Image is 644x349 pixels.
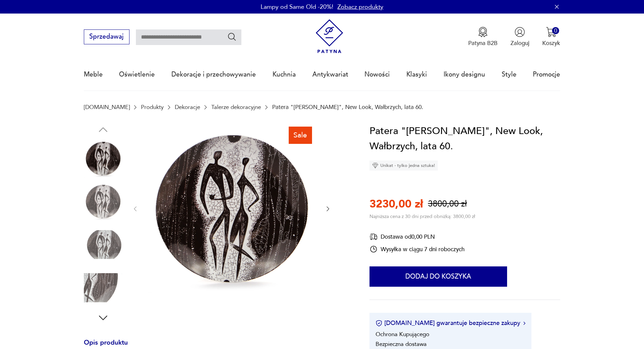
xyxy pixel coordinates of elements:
a: Dekoracje [175,104,200,110]
a: Ikona medaluPatyna B2B [468,27,498,47]
img: Zdjęcie produktu Patera "Adam i Ewa", New Look, Wałbrzych, lata 60. [84,139,122,178]
a: Zobacz produkty [337,3,383,11]
img: Patyna - sklep z meblami i dekoracjami vintage [312,19,347,53]
div: Dostawa od 0,00 PLN [369,233,464,241]
a: Nowości [364,59,390,90]
a: Ikony designu [444,59,485,90]
img: Ikona dostawy [369,233,378,241]
img: Ikona certyfikatu [376,320,382,327]
a: Kuchnia [272,59,296,90]
a: Oświetlenie [119,59,155,90]
img: Zdjęcie produktu Patera "Adam i Ewa", New Look, Wałbrzych, lata 60. [147,124,316,293]
img: Ikona diamentu [372,162,378,169]
li: Bezpieczna dostawa [376,340,427,348]
a: Sprzedawaj [84,35,129,40]
img: Zdjęcie produktu Patera "Adam i Ewa", New Look, Wałbrzych, lata 60. [84,225,122,264]
a: Antykwariat [312,59,348,90]
button: 0Koszyk [542,27,560,47]
p: Patyna B2B [468,39,498,47]
p: Koszyk [542,39,560,47]
p: 3230,00 zł [369,197,423,212]
div: 0 [552,27,559,34]
div: Unikat - tylko jedna sztuka! [369,160,438,171]
button: Dodaj do koszyka [369,266,507,287]
a: Style [502,59,517,90]
a: Dekoracje i przechowywanie [171,59,256,90]
div: Wysyłka w ciągu 7 dni roboczych [369,245,464,253]
img: Ikona medalu [478,27,488,37]
img: Zdjęcie produktu Patera "Adam i Ewa", New Look, Wałbrzych, lata 60. [84,268,122,307]
button: Szukaj [227,32,237,42]
button: Patyna B2B [468,27,498,47]
button: Sprzedawaj [84,29,129,44]
a: [DOMAIN_NAME] [84,104,130,110]
a: Produkty [141,104,164,110]
li: Ochrona Kupującego [376,330,429,338]
p: Zaloguj [510,39,529,47]
img: Ikona koszyka [546,27,556,37]
img: Zdjęcie produktu Patera "Adam i Ewa", New Look, Wałbrzych, lata 60. [84,182,122,221]
a: Klasyki [406,59,427,90]
a: Promocje [533,59,560,90]
p: Najniższa cena z 30 dni przed obniżką: 3800,00 zł [369,213,475,220]
p: Patera "[PERSON_NAME]", New Look, Wałbrzych, lata 60. [272,104,423,110]
img: Ikonka użytkownika [515,27,525,37]
button: [DOMAIN_NAME] gwarantuje bezpieczne zakupy [376,319,525,327]
p: Lampy od Same Old -20%! [261,3,333,11]
p: 3800,00 zł [428,198,467,210]
button: Zaloguj [510,27,529,47]
a: Meble [84,59,103,90]
a: Talerze dekoracyjne [211,104,261,110]
div: Sale [289,127,312,144]
img: Ikona strzałki w prawo [523,322,525,325]
h1: Patera "[PERSON_NAME]", New Look, Wałbrzych, lata 60. [369,124,560,154]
